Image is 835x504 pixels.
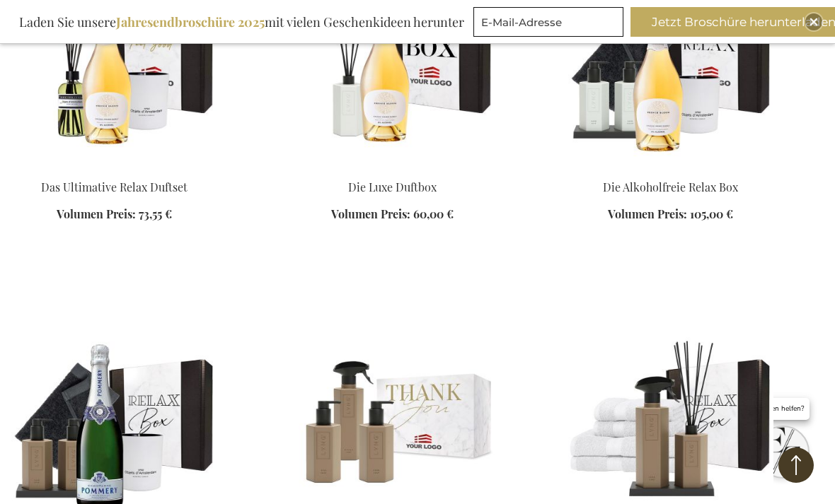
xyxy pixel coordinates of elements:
[331,206,454,223] a: Volumen Preis: 60,00 €
[289,161,495,175] a: The Luxe Scent Box Die Luxe Duftbox
[41,180,188,194] a: Das Ultimative Relax Duftset
[139,206,172,221] span: 73,55 €
[473,7,623,37] input: E-Mail-Adresse
[690,206,733,221] span: 105,00 €
[603,180,738,194] a: Die Alkoholfreie Relax Box
[348,180,437,194] a: Die Luxe Duftbox
[810,18,818,26] img: Close
[473,7,628,41] form: marketing offers and promotions
[57,206,172,223] a: Volumen Preis: 73,55 €
[13,7,471,37] div: Laden Sie unsere mit vielen Geschenkideen herunter
[331,206,410,221] span: Volumen Preis:
[116,13,265,30] b: Jahresendbroschüre 2025
[608,206,733,223] a: Volumen Preis: 105,00 €
[57,206,136,221] span: Volumen Preis:
[11,161,217,175] a: The Ultimate Relax Fragrance Set Das Ultimative Relax Duftset
[805,13,822,30] div: Close
[568,161,773,175] a: The Non-Alcoholic Relax Box
[608,206,687,221] span: Volumen Preis:
[413,206,454,221] span: 60,00 €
